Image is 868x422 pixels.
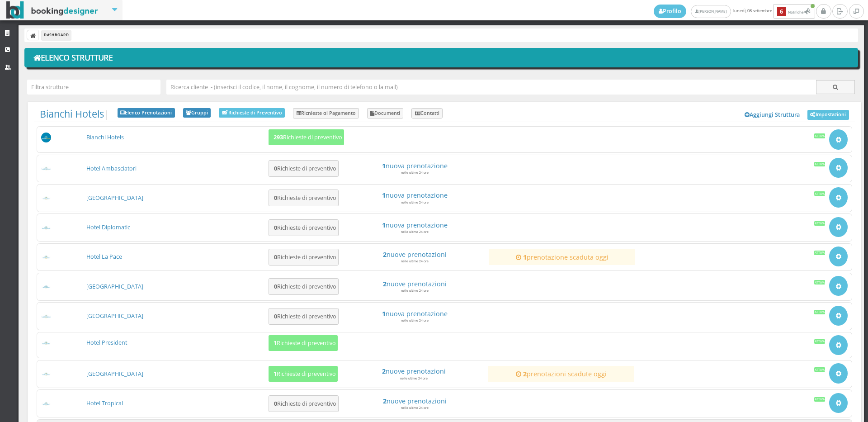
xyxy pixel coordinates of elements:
[40,107,104,120] a: Bianchi Hotels
[183,108,211,118] a: Gruppi
[814,221,826,226] div: Attiva
[219,108,285,118] a: Richieste di Preventivo
[269,249,339,266] button: 0Richieste di preventivo
[40,108,109,120] span: |
[86,370,143,378] a: [GEOGRAPHIC_DATA]
[86,399,123,407] a: Hotel Tropical
[654,4,816,19] span: lunedì, 08 settembre
[814,339,826,344] div: Attiva
[271,370,336,377] h5: Richieste di preventivo
[86,165,137,172] a: Hotel Ambasciatori
[271,400,336,407] h5: Richieste di preventivo
[86,283,143,290] a: [GEOGRAPHIC_DATA]
[382,161,386,170] strong: 1
[41,372,52,376] img: ea773b7e7d3611ed9c9d0608f5526cb6_max100.png
[269,160,339,177] button: 0Richieste di preventivo
[274,194,277,202] b: 0
[271,224,336,231] h5: Richieste di preventivo
[401,171,429,175] small: nelle ultime 24 ore
[382,191,386,199] strong: 1
[401,230,429,234] small: nelle ultime 24 ore
[654,5,686,18] a: Profilo
[814,133,826,138] div: Attiva
[41,341,52,345] img: da2a24d07d3611ed9c9d0608f5526cb6_max100.png
[344,367,483,375] h4: nuove prenotazioni
[344,367,483,375] a: 2nuove prenotazioni
[492,370,630,378] h4: prenotazioni scadute oggi
[777,7,786,16] b: 6
[274,339,277,347] b: 1
[401,289,429,293] small: nelle ultime 24 ore
[401,406,429,410] small: nelle ultime 24 ore
[401,200,429,204] small: nelle ultime 24 ore
[493,253,631,261] h4: prenotazione scaduta oggi
[86,312,143,320] a: [GEOGRAPHIC_DATA]
[86,253,122,261] a: Hotel La Pace
[773,4,815,19] button: 6Notifiche
[411,108,443,119] a: Contatti
[269,190,339,206] button: 0Richieste di preventivo
[86,133,124,141] a: Bianchi Hotels
[814,280,826,284] div: Attiva
[807,110,849,120] a: Impostazioni
[42,30,71,40] li: Dashboard
[345,397,484,405] h4: nuove prenotazioni
[367,108,404,119] a: Documenti
[345,221,484,229] a: 1nuova prenotazione
[41,314,52,318] img: d1a594307d3611ed9c9d0608f5526cb6_max100.png
[269,308,339,325] button: 0Richieste di preventivo
[345,280,484,288] h4: nuove prenotazioni
[345,221,484,229] h4: nuova prenotazione
[274,253,277,261] b: 0
[814,367,826,372] div: Attiva
[814,162,826,166] div: Attiva
[383,250,387,259] strong: 2
[86,194,143,202] a: [GEOGRAPHIC_DATA]
[271,134,342,141] h5: Richieste di preventivo
[27,80,160,95] input: Filtra strutture
[41,226,52,230] img: baa77dbb7d3611ed9c9d0608f5526cb6_max100.png
[269,335,338,351] button: 1Richieste di preventivo
[345,251,484,258] h4: nuove prenotazioni
[274,400,277,408] b: 0
[401,259,429,263] small: nelle ultime 24 ore
[86,339,127,346] a: Hotel President
[345,310,484,318] a: 1nuova prenotazione
[31,50,852,66] h1: Elenco Strutture
[293,108,359,119] a: Richieste di Pagamento
[269,129,344,145] button: 293Richieste di preventivo
[382,221,386,229] strong: 1
[41,285,52,289] img: c99f326e7d3611ed9c9d0608f5526cb6_max100.png
[118,108,175,118] a: Elenco Prenotazioni
[400,376,428,380] small: nelle ultime 24 ore
[271,194,336,201] h5: Richieste di preventivo
[345,162,484,170] a: 1nuova prenotazione
[814,397,826,402] div: Attiva
[274,133,283,141] b: 293
[401,318,429,322] small: nelle ultime 24 ore
[166,80,816,95] input: Ricerca cliente - (inserisci il codice, il nome, il cognome, il numero di telefono o la mail)
[269,395,339,412] button: 0Richieste di preventivo
[492,370,630,378] a: 2prenotazioni scadute oggi
[41,133,52,143] img: 56a3b5230dfa11eeb8a602419b1953d8_max100.png
[271,254,336,261] h5: Richieste di preventivo
[523,370,527,378] strong: 2
[271,165,336,172] h5: Richieste di preventivo
[41,196,52,200] img: b34dc2487d3611ed9c9d0608f5526cb6_max100.png
[814,191,826,196] div: Attiva
[269,219,339,236] button: 0Richieste di preventivo
[740,108,805,122] a: Aggiungi Struttura
[345,280,484,288] a: 2nuove prenotazioni
[41,255,52,259] img: c3084f9b7d3611ed9c9d0608f5526cb6_max100.png
[523,253,527,261] strong: 1
[814,310,826,314] div: Attiva
[274,370,277,378] b: 1
[345,397,484,405] a: 2nuove prenotazioni
[345,191,484,199] h4: nuova prenotazione
[274,283,277,290] b: 0
[383,280,387,288] strong: 2
[493,253,631,261] a: 1prenotazione scaduta oggi
[274,224,277,232] b: 0
[86,223,130,231] a: Hotel Diplomatic
[271,340,336,346] h5: Richieste di preventivo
